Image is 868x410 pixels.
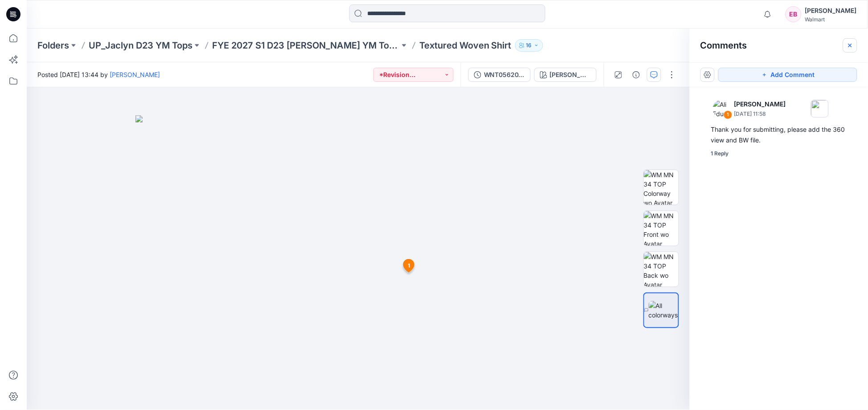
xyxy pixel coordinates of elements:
[724,110,733,119] div: 1
[805,16,857,23] div: Walmart
[718,68,857,82] button: Add Comment
[734,99,786,110] p: [PERSON_NAME]
[212,39,400,52] a: FYE 2027 S1 D23 [PERSON_NAME] YM Tops GT IMPORTS
[786,6,802,22] div: EB
[484,70,525,80] div: WNT05620_Color Run_Textured Woven Shirt
[37,39,69,52] a: Folders
[515,39,543,52] button: 16
[468,68,531,82] button: WNT05620_Color Run_Textured Woven Shirt
[550,70,591,80] div: [PERSON_NAME]
[37,70,160,79] span: Posted [DATE] 13:44 by
[89,39,192,52] a: UP_Jaclyn D23 YM Tops
[713,100,731,118] img: Ali Eduardo
[419,39,512,52] p: Textured Woven Shirt
[629,68,643,82] button: Details
[644,170,679,205] img: WM MN 34 TOP Colorway wo Avatar
[644,211,679,246] img: WM MN 34 TOP Front wo Avatar
[700,40,747,51] h2: Comments
[110,71,160,78] a: [PERSON_NAME]
[649,301,678,320] img: All colorways
[805,5,857,16] div: [PERSON_NAME]
[534,68,597,82] button: [PERSON_NAME]
[711,149,729,158] div: 1 Reply
[711,124,847,146] div: Thank you for submitting, please add the 360 view and BW file.
[644,252,679,287] img: WM MN 34 TOP Back wo Avatar
[526,41,532,50] p: 16
[734,110,786,118] p: [DATE] 11:58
